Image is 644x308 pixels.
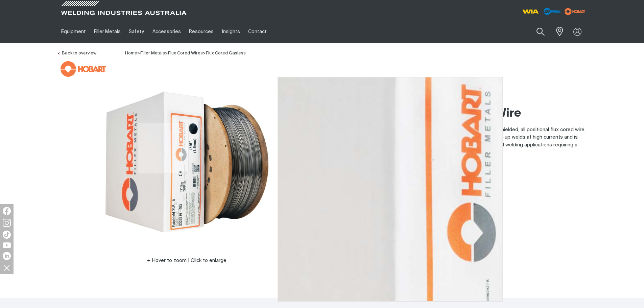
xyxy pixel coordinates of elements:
[3,252,11,260] img: LinkedIn
[125,20,148,43] a: Safety
[57,20,455,43] nav: Main
[1,262,13,274] img: hide socials
[3,231,11,239] img: TikTok
[57,20,90,43] a: Equipment
[3,219,11,227] img: Instagram
[244,20,271,43] a: Contact
[328,106,587,121] h2: Self Shielded Flux Cored MIG Wire
[328,81,587,103] h1: Fabshield XLR-8
[203,51,206,55] span: >
[61,61,106,77] img: Hobart
[57,51,96,55] a: Back to overview of Flux Cored Gasless
[520,24,552,40] input: Product name or item number...
[168,51,203,55] a: Flux Cored Wires
[125,51,137,55] span: Home
[339,216,390,227] span: WHERE TO BUY
[218,20,244,43] a: Insights
[3,242,11,248] img: YouTube
[3,207,11,215] img: Facebook
[563,6,587,17] img: miller
[102,77,271,246] img: Fabshield XLR-8
[148,20,185,43] a: Accessories
[140,51,165,55] a: Filler Metals
[90,20,125,43] a: Filler Metals
[328,198,423,206] span: Select a variant
[143,257,231,265] button: Hover to zoom | Click to enlarge
[529,24,552,40] button: Search products
[185,20,218,43] a: Resources
[206,51,246,55] a: Flux Cored Gasless
[137,51,140,55] span: >
[328,163,587,171] div: FCAW-S
[165,51,168,55] span: >
[125,50,137,55] a: Home
[328,126,587,157] p: The Fabshield XLR-8 MIG welding wire is a popular low hydrogen T-8 self shielded, all positional ...
[328,164,354,169] strong: Processes:
[328,182,350,188] label: Variants
[328,215,391,228] a: WHERE TO BUY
